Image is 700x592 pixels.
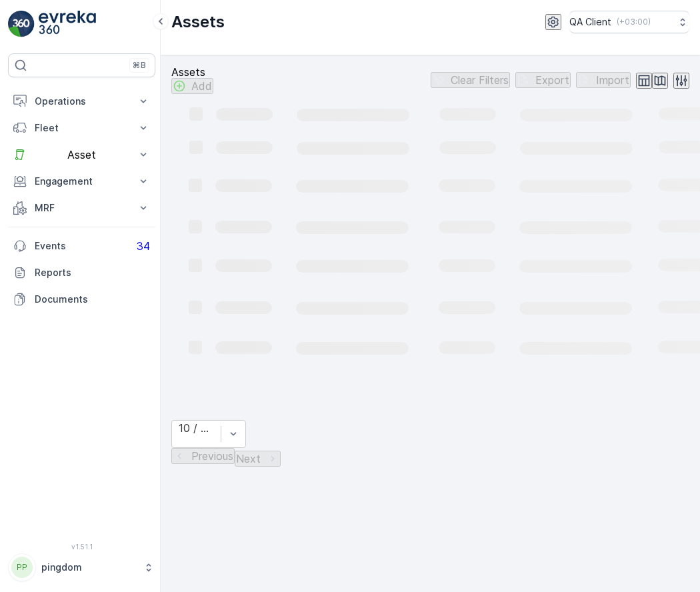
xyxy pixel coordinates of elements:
[8,195,155,221] button: MRF
[8,259,155,286] a: Reports
[569,11,689,33] button: QA Client(+03:00)
[8,233,155,259] a: Events34
[596,74,629,86] p: Import
[617,17,651,27] p: ( +03:00 )
[8,11,35,37] img: logo
[451,74,509,86] p: Clear Filters
[35,121,129,135] p: Fleet
[41,561,137,574] p: pingdom
[191,80,212,92] p: Add
[35,149,129,161] p: Asset
[8,88,155,115] button: Operations
[8,115,155,141] button: Fleet
[171,448,235,464] button: Previous
[235,451,281,467] button: Next
[535,74,569,86] p: Export
[39,11,96,37] img: logo_light-DOdMpM7g.png
[171,66,213,78] p: Assets
[35,293,150,306] p: Documents
[35,266,150,279] p: Reports
[576,72,631,88] button: Import
[8,168,155,195] button: Engagement
[133,60,146,71] p: ⌘B
[8,543,155,551] span: v 1.51.1
[8,141,155,168] button: Asset
[171,78,213,94] button: Add
[11,557,33,578] div: PP
[236,453,261,465] p: Next
[431,72,510,88] button: Clear Filters
[137,240,150,252] p: 34
[35,201,129,215] p: MRF
[35,239,129,253] p: Events
[569,15,611,29] p: QA Client
[191,450,233,462] p: Previous
[515,72,571,88] button: Export
[8,553,155,581] button: PPpingdom
[179,422,214,434] div: 10 / Page
[171,11,225,33] p: Assets
[8,286,155,313] a: Documents
[35,95,129,108] p: Operations
[35,175,129,188] p: Engagement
